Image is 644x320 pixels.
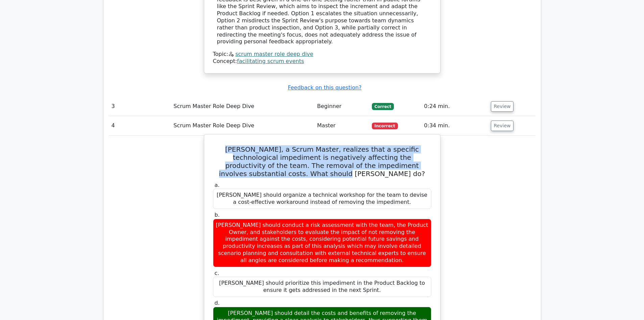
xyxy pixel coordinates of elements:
div: [PERSON_NAME] should conduct a risk assessment with the team, the Product Owner, and stakeholders... [213,219,431,267]
td: 0:24 min. [421,97,488,116]
h5: [PERSON_NAME], a Scrum Master, realizes that a specific technological impediment is negatively af... [212,145,432,178]
a: Feedback on this question? [288,84,361,91]
button: Review [491,121,514,131]
span: Incorrect [372,123,398,129]
a: scrum master role deep dive [235,51,313,57]
a: facilitating scrum events [237,58,304,64]
div: Topic: [213,51,431,58]
td: Master [314,116,369,135]
span: Correct [372,103,394,110]
div: Concept: [213,58,431,65]
td: 0:34 min. [421,116,488,135]
td: 4 [109,116,171,135]
span: c. [215,270,219,276]
td: Scrum Master Role Deep Dive [171,97,314,116]
div: [PERSON_NAME] should prioritize this impediment in the Product Backlog to ensure it gets addresse... [213,277,431,297]
td: 3 [109,97,171,116]
td: Beginner [314,97,369,116]
div: [PERSON_NAME] should organize a technical workshop for the team to devise a cost-effective workar... [213,189,431,209]
span: a. [215,182,220,188]
span: b. [215,212,220,218]
span: d. [215,300,220,306]
button: Review [491,101,514,112]
td: Scrum Master Role Deep Dive [171,116,314,135]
